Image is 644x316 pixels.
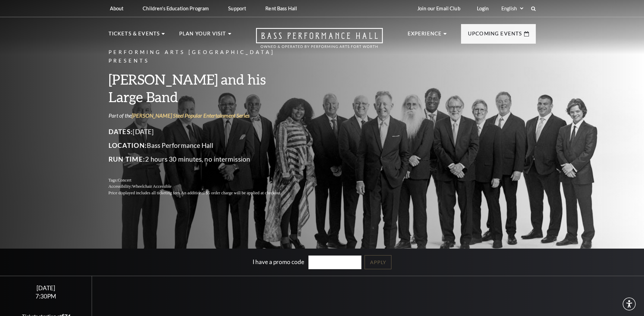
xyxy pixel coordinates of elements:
[109,141,147,149] span: Location:
[253,258,304,265] label: I have a promo code
[265,6,297,11] p: Rent Bass Hall
[500,5,524,12] select: Select:
[408,30,442,42] p: Experience
[228,6,246,11] p: Support
[109,30,160,42] p: Tickets & Events
[109,128,133,135] span: Dates:
[109,190,298,196] p: Price displayed includes all ticketing fees.
[109,177,298,184] p: Tags:
[132,184,171,189] span: Wheelchair Accessible
[109,154,298,165] p: 2 hours 30 minutes, no intermission
[109,112,298,119] p: Part of the
[468,30,522,42] p: Upcoming Events
[8,293,84,299] div: 7:30PM
[109,155,145,163] span: Run Time:
[132,112,249,119] a: [PERSON_NAME] Steel Popular Entertainment Series
[109,70,298,106] h3: [PERSON_NAME] and his Large Band
[117,178,131,183] span: Concert
[179,30,226,42] p: Plan Your Visit
[110,6,124,11] p: About
[109,126,298,137] p: [DATE]
[109,48,298,65] p: Performing Arts [GEOGRAPHIC_DATA] Presents
[143,6,209,11] p: Children's Education Program
[109,183,298,190] p: Accessibility:
[181,190,281,195] span: An additional $5 order charge will be applied at checkout.
[8,284,84,292] div: [DATE]
[109,140,298,151] p: Bass Performance Hall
